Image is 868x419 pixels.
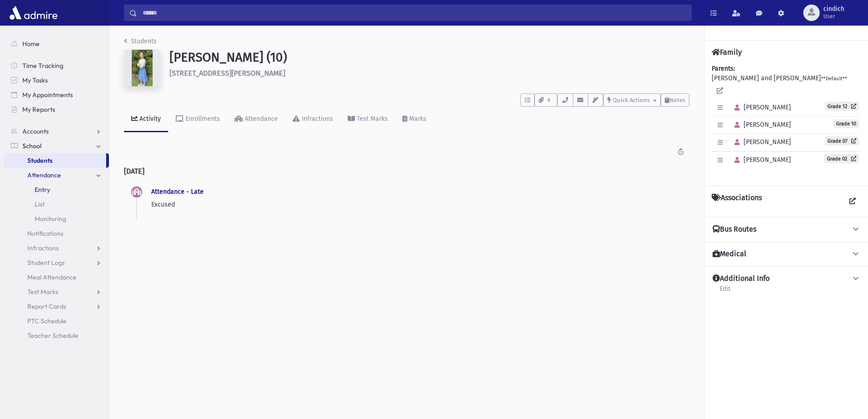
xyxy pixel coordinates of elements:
h4: Medical [713,249,746,259]
span: cindich [823,5,844,13]
a: My Tasks [4,73,109,88]
span: [PERSON_NAME] [730,156,791,164]
span: Accounts [22,127,49,135]
p: Excused [151,200,682,209]
img: z94cP8= [124,50,160,86]
a: My Reports [4,102,109,117]
span: 6 [545,96,553,104]
a: Entry [4,182,109,197]
a: Teacher Schedule [4,328,109,343]
h6: [STREET_ADDRESS][PERSON_NAME] [169,69,689,78]
span: Notifications [27,229,63,238]
span: Time Tracking [22,62,63,70]
h4: Bus Routes [713,225,756,234]
span: Attendance [27,171,61,179]
a: Grade 12 [825,102,859,111]
div: Activity [138,115,161,123]
a: List [4,197,109,212]
span: Meal Attendance [27,273,77,281]
a: View all Associations [844,193,861,210]
span: [PERSON_NAME] [730,121,791,129]
span: Monitoring [35,215,66,223]
span: Grade 10 [833,119,859,128]
div: Test Marks [355,115,388,123]
span: My Reports [22,105,55,114]
span: Student Logs [27,259,65,267]
span: Report Cards [27,302,66,310]
a: Edit [719,284,731,300]
b: Parents: [712,65,735,72]
span: Teacher Schedule [27,331,78,340]
h4: Family [712,48,742,57]
a: Report Cards [4,299,109,314]
div: [PERSON_NAME] and [PERSON_NAME] [712,64,861,178]
div: Enrollments [184,115,220,123]
span: [PERSON_NAME] [730,103,791,111]
a: Accounts [4,124,109,139]
span: List [35,200,45,208]
a: Attendance [4,168,109,182]
span: School [22,142,41,150]
a: Grade 02 [824,154,859,163]
button: Medical [712,249,861,259]
span: [PERSON_NAME] [730,138,791,146]
h4: Associations [712,193,762,210]
div: Marks [407,115,426,123]
span: My Tasks [22,76,48,84]
div: Attendance [243,115,278,123]
a: Student Logs [4,255,109,270]
div: Infractions [300,115,333,123]
span: Quick Actions [613,97,650,103]
button: Notes [661,93,689,107]
span: Students [27,156,52,165]
button: Additional Info [712,274,861,284]
input: Search [137,5,691,21]
a: Enrollments [168,107,227,132]
a: Infractions [4,241,109,255]
a: Grade 07 [825,136,859,145]
span: Infractions [27,244,59,252]
a: Attendance - Late [151,188,204,196]
a: PTC Schedule [4,314,109,328]
a: Test Marks [4,285,109,299]
a: Infractions [285,107,340,132]
a: Meal Attendance [4,270,109,285]
a: School [4,139,109,153]
span: Notes [669,97,685,103]
a: Monitoring [4,212,109,226]
h4: Additional Info [713,274,770,284]
span: My Appointments [22,91,73,99]
span: Home [22,40,40,48]
span: PTC Schedule [27,317,67,325]
a: Students [4,153,106,168]
a: Test Marks [340,107,395,132]
a: Time Tracking [4,58,109,73]
a: Attendance [227,107,285,132]
button: Bus Routes [712,225,861,234]
img: AdmirePro [7,4,60,22]
a: My Appointments [4,88,109,102]
nav: breadcrumb [124,36,157,50]
button: 6 [534,93,557,107]
span: Test Marks [27,288,58,296]
span: User [823,13,844,20]
a: Students [124,37,157,45]
a: Activity [124,107,168,132]
h2: [DATE] [124,160,689,183]
h1: [PERSON_NAME] (10) [169,50,689,65]
span: Entry [35,186,50,194]
button: Quick Actions [603,93,661,107]
a: Notifications [4,226,109,241]
a: Home [4,36,109,51]
a: Marks [395,107,434,132]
